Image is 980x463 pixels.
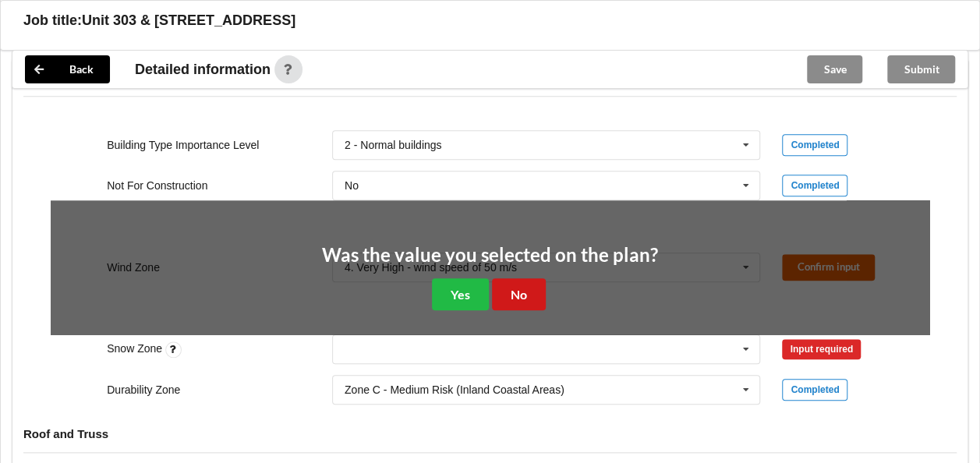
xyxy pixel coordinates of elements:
label: Not For Construction [107,179,207,192]
h3: Unit 303 & [STREET_ADDRESS] [82,12,295,30]
div: Zone C - Medium Risk (Inland Coastal Areas) [345,384,564,395]
div: Completed [782,175,847,196]
button: Yes [432,278,489,310]
span: Detailed information [135,62,271,76]
label: Durability Zone [107,383,180,396]
h2: Was the value you selected on the plan? [322,243,658,267]
div: Completed [782,134,847,156]
button: Back [25,55,110,83]
h4: Roof and Truss [23,426,957,441]
label: Building Type Importance Level [107,139,259,151]
div: Completed [782,379,847,401]
div: No [345,180,359,191]
div: Input required [782,339,861,359]
div: 2 - Normal buildings [345,140,442,150]
label: Snow Zone [107,342,165,355]
h3: Job title: [23,12,82,30]
button: No [492,278,546,310]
